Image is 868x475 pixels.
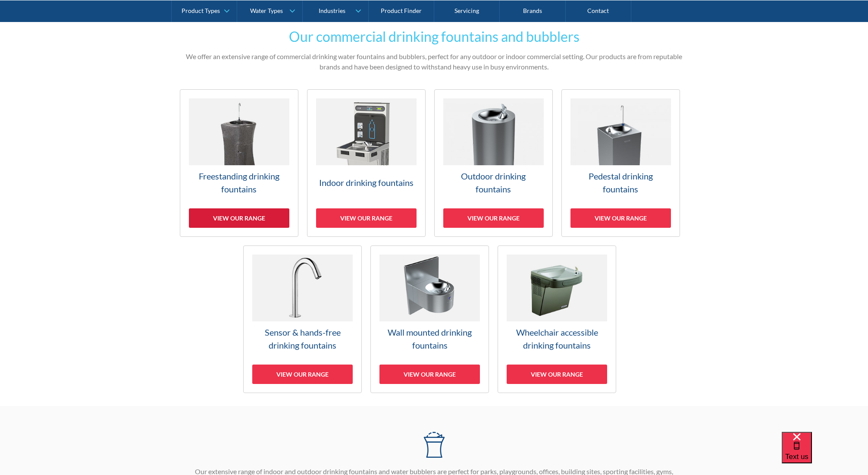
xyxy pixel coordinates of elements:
div: View our range [252,365,353,384]
h3: Wheelchair accessible drinking fountains [507,326,607,352]
div: View our range [379,365,480,384]
a: Indoor drinking fountainsView our range [307,89,426,237]
h3: Freestanding drinking fountains [189,170,289,195]
a: Wheelchair accessible drinking fountainsView our range [498,245,616,393]
a: Sensor & hands-free drinking fountainsView our range [243,245,362,393]
div: View our range [189,208,289,228]
p: We offer an extensive range of commercial drinking water fountains and bubblers, perfect for any ... [180,51,689,72]
div: Water Types [250,7,283,14]
div: Industries [319,7,345,14]
div: View our range [316,208,417,228]
h3: Outdoor drinking fountains [443,170,544,195]
h3: Indoor drinking fountains [316,176,417,189]
div: Product Types [182,7,220,14]
a: Pedestal drinking fountainsView our range [561,89,680,237]
iframe: podium webchat widget bubble [782,432,868,475]
div: View our range [507,365,607,384]
a: Freestanding drinking fountainsView our range [180,89,298,237]
div: View our range [443,208,544,228]
h3: Sensor & hands-free drinking fountains [252,326,353,352]
a: Wall mounted drinking fountainsView our range [370,245,489,393]
div: View our range [570,208,671,228]
a: Outdoor drinking fountainsView our range [434,89,553,237]
h2: Our commercial drinking fountains and bubblers [180,26,689,47]
h3: Wall mounted drinking fountains [379,326,480,352]
h3: Pedestal drinking fountains [570,170,671,195]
